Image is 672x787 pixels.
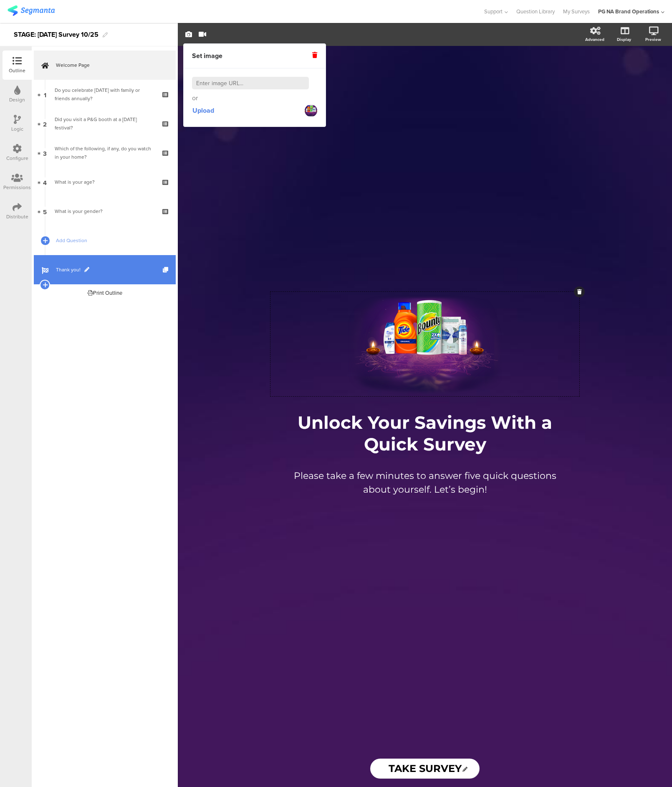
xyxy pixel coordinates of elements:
div: What is your gender? [55,207,154,215]
i: Duplicate [163,267,170,273]
a: Thank you! [34,255,176,284]
div: Display [617,36,631,43]
div: Preview [645,36,661,43]
div: Design [9,96,25,104]
span: 4 [43,177,47,187]
div: PG NA Brand Operations [598,8,659,15]
a: 3 Which of the following, if any, do you watch in your home? [34,138,176,167]
div: Print Outline [88,289,122,297]
div: Advanced [585,36,604,43]
p: Unlock Your Savings With a Quick Survey [270,412,579,455]
span: 1 [44,90,46,99]
a: 4 What is your age? [34,167,176,197]
div: Distribute [6,213,28,220]
input: Enter image URL... [192,77,309,89]
div: Configure [6,154,28,162]
span: or [192,94,198,103]
div: STAGE: [DATE] Survey 10/25 [14,28,99,41]
div: Do you celebrate Diwali with family or friends annually? [55,86,154,103]
span: Support [484,8,503,15]
span: Set image [192,51,222,61]
div: Outline [9,67,25,74]
span: Upload [192,106,214,115]
p: Please take a few minutes to answer five quick questions about yourself. Let’s begin! [279,469,571,496]
a: Welcome Page [34,51,176,80]
button: Upload [192,103,215,118]
div: Did you visit a P&G booth at a Diwali festival? [55,115,154,132]
span: Add Question [56,236,163,245]
a: 5 What is your gender? [34,197,176,226]
span: 5 [43,207,47,216]
img: https%3A%2F%2Fd3qka8e8qzmug1.cloudfront.net%2Fsurvey%2Fwelcome%2F1d146362aa85e3f4e9d7.png [305,104,317,117]
span: 2 [43,119,47,128]
div: Permissions [3,184,31,191]
span: Welcome Page [56,61,163,69]
div: What is your age? [55,178,154,186]
input: Start [370,759,480,779]
div: Logic [11,125,23,133]
img: segmanta logo [8,5,55,16]
span: Thank you! [56,266,163,274]
a: 2 Did you visit a P&G booth at a [DATE] festival? [34,109,176,138]
span: 3 [43,148,47,157]
a: 1 Do you celebrate [DATE] with family or friends annually? [34,80,176,109]
div: Which of the following, if any, do you watch in your home? [55,144,154,161]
